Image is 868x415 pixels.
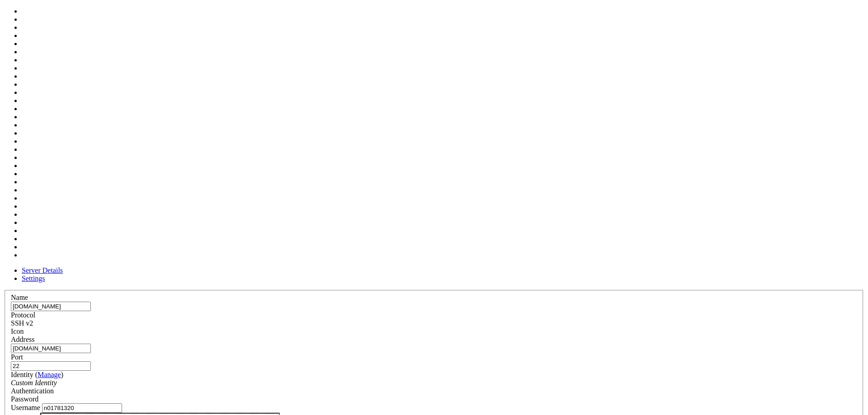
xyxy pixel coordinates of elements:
[11,336,34,343] label: Address
[4,11,7,19] div: (0, 1)
[22,266,63,274] a: Server Details
[11,387,54,395] label: Authentication
[11,395,38,403] span: Password
[11,353,23,361] label: Port
[4,4,750,11] x-row: Connecting [PERSON_NAME][EMAIL_ADDRESS][DOMAIN_NAME]...
[11,302,91,311] input: Server Name
[11,395,857,403] div: Password
[11,361,91,371] input: Port Number
[38,371,61,378] a: Manage
[11,319,857,327] div: SSH v2
[11,404,40,411] label: Username
[11,344,91,353] input: Host Name or IP
[11,319,33,327] span: SSH v2
[11,294,28,301] label: Name
[11,371,63,378] label: Identity
[11,379,57,387] i: Custom Identity
[35,371,63,378] span: ( )
[22,275,45,282] a: Settings
[42,403,122,413] input: Login Username
[11,327,24,335] label: Icon
[11,379,857,387] div: Custom Identity
[11,311,35,319] label: Protocol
